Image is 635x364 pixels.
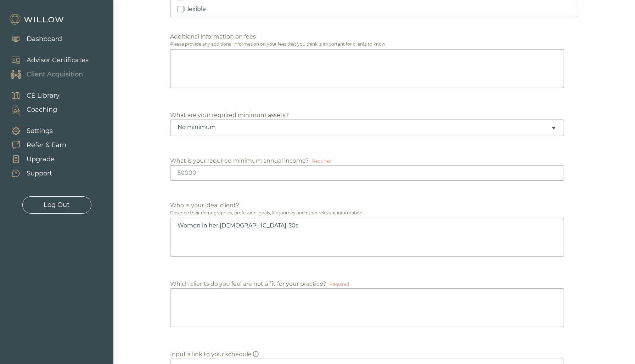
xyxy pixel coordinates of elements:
[170,201,239,210] div: Who is your ideal client?
[4,152,66,166] a: Upgrade
[4,103,60,117] a: Coaching
[312,158,332,164] div: Required
[170,33,256,41] div: Additional information on fees
[4,88,60,103] a: CE Library
[44,200,70,210] div: Log Out
[27,105,57,115] div: Coaching
[170,280,326,288] div: Which clients do you feel are not a fit for your practice?
[27,140,66,150] div: Refer & Earn
[27,91,60,100] div: CE Library
[170,351,259,358] span: Input a link to your schedule
[170,157,309,165] div: What is your required minimum annual income?
[551,125,557,131] span: caret-down
[4,53,89,67] a: Advisor Certificates
[9,14,66,25] img: Willow
[178,6,184,12] input: Flexible
[4,124,66,138] a: Settings
[4,67,89,81] a: Client Acquisition
[27,126,53,136] div: Settings
[4,138,66,152] a: Refer & Earn
[170,218,564,257] textarea: Women in her [DEMOGRAPHIC_DATA]-50s
[170,111,289,120] div: What are your required minimum assets?
[27,34,62,44] div: Dashboard
[170,165,564,181] input: 50000
[27,169,52,178] div: Support
[184,5,206,13] div: Flexible
[27,70,83,79] div: Client Acquisition
[27,155,55,164] div: Upgrade
[27,56,89,65] div: Advisor Certificates
[253,351,259,357] span: info-circle
[330,281,349,288] div: Required
[178,123,551,131] div: No minimum
[4,32,62,46] a: Dashboard
[170,210,578,216] div: Describe their demographics, profession, goals, life journey and other relevant information.
[170,41,578,47] div: Please provide any additional information on your fees that you think is important for clients to...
